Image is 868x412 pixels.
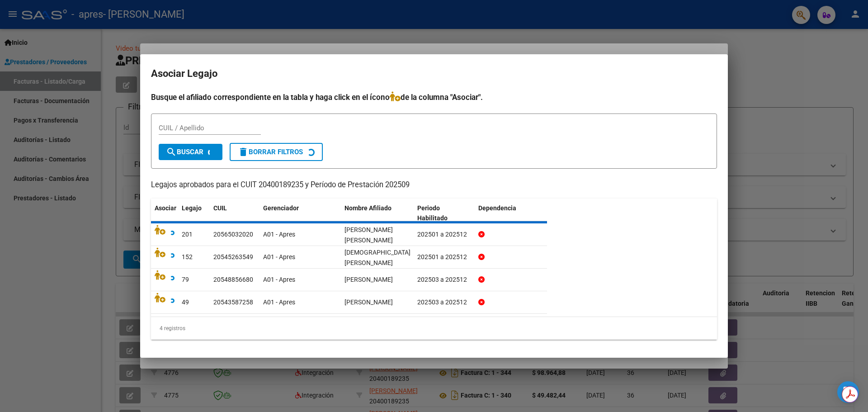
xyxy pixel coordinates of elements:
span: 49 [182,298,189,306]
div: 20548856680 [213,275,253,285]
span: ZANET IGNACIO JOAQUIN [344,276,393,283]
div: 202503 a 202512 [417,275,471,285]
div: 202501 a 202512 [417,252,471,262]
span: Borrar Filtros [238,148,303,156]
datatable-header-cell: Asociar [151,199,178,228]
div: 20545263549 [213,252,253,262]
datatable-header-cell: Nombre Afiliado [341,199,414,228]
div: 202503 a 202512 [417,297,471,308]
datatable-header-cell: Periodo Habilitado [414,199,475,228]
span: CUIL [213,204,227,212]
span: Legajo [182,204,202,212]
div: 4 registros [151,317,717,340]
div: 202501 a 202512 [417,229,471,240]
mat-icon: search [166,147,177,157]
h2: Asociar Legajo [151,65,717,82]
span: A01 - Apres [263,231,295,238]
datatable-header-cell: Gerenciador [259,199,341,228]
span: Nombre Afiliado [344,204,392,212]
span: Dependencia [478,204,516,212]
span: A01 - Apres [263,298,295,306]
span: A01 - Apres [263,253,295,260]
span: Periodo Habilitado [417,204,448,222]
span: A01 - Apres [263,276,295,283]
mat-icon: delete [238,147,249,157]
button: Borrar Filtros [230,143,323,161]
datatable-header-cell: Dependencia [475,199,547,228]
button: Buscar [159,144,222,160]
p: Legajos aprobados para el CUIT 20400189235 y Período de Prestación 202509 [151,180,717,191]
span: Gerenciador [263,204,299,212]
span: FERNANDEZ BENICIO DANIEL [344,226,393,244]
span: Buscar [166,148,203,156]
h4: Busque el afiliado correspondiente en la tabla y haga click en el ícono de la columna "Asociar". [151,91,717,103]
span: 201 [182,231,193,238]
div: Open Intercom Messenger [837,381,859,403]
span: LOPEZ BRIZUELA BENICIO [344,298,393,306]
span: 152 [182,253,193,260]
div: 20543587258 [213,297,253,308]
div: 20565032020 [213,229,253,240]
datatable-header-cell: Legajo [178,199,210,228]
datatable-header-cell: CUIL [210,199,259,228]
span: SANTAYA BAUTISTA EZEQUIEL [344,249,410,266]
span: 79 [182,276,189,283]
span: Asociar [155,204,176,212]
